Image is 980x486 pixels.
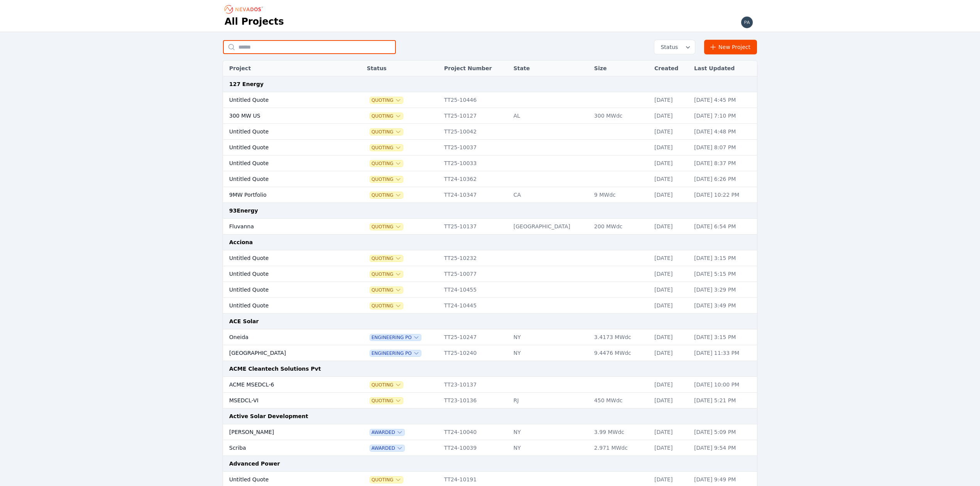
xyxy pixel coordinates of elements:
[370,334,421,341] button: Engineering PO
[510,219,590,235] td: [GEOGRAPHIC_DATA]
[225,3,265,15] nav: Breadcrumb
[690,377,757,393] td: [DATE] 10:00 PM
[651,171,690,187] td: [DATE]
[510,424,590,440] td: NY
[651,61,690,76] th: Created
[651,140,690,155] td: [DATE]
[223,298,344,314] td: Untitled Quote
[370,176,403,182] button: Quoting
[223,282,344,298] td: Untitled Quote
[370,145,403,151] button: Quoting
[223,155,344,171] td: Untitled Quote
[440,282,510,298] td: TT24-10455
[440,155,510,171] td: TT25-10033
[370,271,403,277] span: Quoting
[223,329,344,345] td: Oneida
[440,250,510,266] td: TT25-10232
[654,40,695,54] button: Status
[651,108,690,124] td: [DATE]
[223,298,757,314] tr: Untitled QuoteQuotingTT24-10445[DATE][DATE] 3:49 PM
[690,345,757,361] td: [DATE] 11:33 PM
[370,192,403,198] button: Quoting
[370,445,404,451] button: Awarded
[223,393,757,408] tr: MSEDCL-VIQuotingTT23-10136RJ450 MWdc[DATE][DATE] 5:21 PM
[651,424,690,440] td: [DATE]
[651,92,690,108] td: [DATE]
[223,140,344,155] td: Untitled Quote
[690,219,757,235] td: [DATE] 6:54 PM
[223,266,344,282] td: Untitled Quote
[651,124,690,140] td: [DATE]
[370,398,403,404] button: Quoting
[223,250,757,266] tr: Untitled QuoteQuotingTT25-10232[DATE][DATE] 3:15 PM
[510,345,590,361] td: NY
[690,266,757,282] td: [DATE] 5:15 PM
[690,393,757,408] td: [DATE] 5:21 PM
[590,108,651,124] td: 300 MWdc
[590,219,651,235] td: 200 MWdc
[370,303,403,309] button: Quoting
[440,219,510,235] td: TT25-10137
[440,345,510,361] td: TT25-10240
[651,282,690,298] td: [DATE]
[223,108,344,124] td: 300 MW US
[370,477,403,483] button: Quoting
[223,61,344,76] th: Project
[690,298,757,314] td: [DATE] 3:49 PM
[223,155,757,171] tr: Untitled QuoteQuotingTT25-10033[DATE][DATE] 8:37 PM
[223,187,344,203] td: 9MW Portfolio
[223,393,344,408] td: MSEDCL-VI
[370,255,403,262] span: Quoting
[223,440,344,456] td: Scriba
[704,40,757,54] a: New Project
[651,155,690,171] td: [DATE]
[370,382,403,388] button: Quoting
[370,129,403,135] button: Quoting
[223,219,344,235] td: Fluvanna
[223,377,757,393] tr: ACME MSEDCL-6QuotingTT23-10137[DATE][DATE] 10:00 PM
[440,298,510,314] td: TT24-10445
[223,345,344,361] td: [GEOGRAPHIC_DATA]
[225,15,284,28] h1: All Projects
[690,108,757,124] td: [DATE] 7:10 PM
[370,350,421,356] span: Engineering PO
[690,329,757,345] td: [DATE] 3:15 PM
[690,61,757,76] th: Last Updated
[223,408,757,424] td: Active Solar Development
[590,393,651,408] td: 450 MWdc
[590,61,651,76] th: Size
[363,61,440,76] th: Status
[690,140,757,155] td: [DATE] 8:07 PM
[440,108,510,124] td: TT25-10127
[370,429,404,435] button: Awarded
[440,393,510,408] td: TT23-10136
[651,266,690,282] td: [DATE]
[590,440,651,456] td: 2.971 MWdc
[440,187,510,203] td: TT24-10347
[370,113,403,119] button: Quoting
[370,224,403,230] button: Quoting
[223,203,757,219] td: 93Energy
[590,345,651,361] td: 9.4476 MWdc
[223,76,757,92] td: 127 Energy
[223,250,344,266] td: Untitled Quote
[223,314,757,329] td: ACE Solar
[510,440,590,456] td: NY
[590,424,651,440] td: 3.99 MWdc
[440,440,510,456] td: TT24-10039
[370,287,403,293] span: Quoting
[223,219,757,235] tr: FluvannaQuotingTT25-10137[GEOGRAPHIC_DATA]200 MWdc[DATE][DATE] 6:54 PM
[590,187,651,203] td: 9 MWdc
[223,171,757,187] tr: Untitled QuoteQuotingTT24-10362[DATE][DATE] 6:26 PM
[690,171,757,187] td: [DATE] 6:26 PM
[223,124,757,140] tr: Untitled QuoteQuotingTT25-10042[DATE][DATE] 4:48 PM
[223,140,757,155] tr: Untitled QuoteQuotingTT25-10037[DATE][DATE] 8:07 PM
